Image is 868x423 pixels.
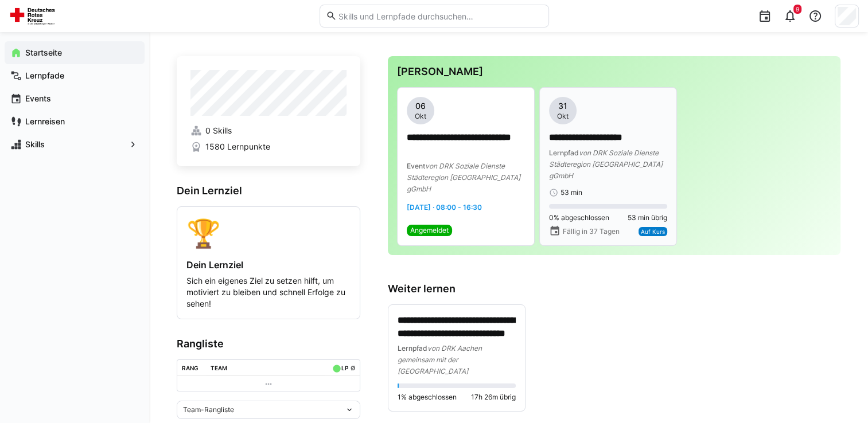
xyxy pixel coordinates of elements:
[190,125,347,136] a: 0 Skills
[398,344,482,375] span: von DRK Aachen gemeinsam mit der [GEOGRAPHIC_DATA]
[186,275,351,310] p: Sich ein eigenes Ziel zu setzen hilft, um motiviert zu bleiben und schnell Erfolge zu sehen!
[186,259,351,271] h4: Dein Lernziel
[560,188,582,197] span: 53 min
[205,141,270,152] span: 1580 Lernpunkte
[337,11,542,21] input: Skills und Lernpfade durchsuchen…
[186,216,351,250] div: 🏆
[211,365,227,371] div: Team
[549,148,663,180] span: von DRK Soziale Dienste Städteregion [GEOGRAPHIC_DATA] gGmbH
[388,283,840,295] h3: Weiter lernen
[563,227,620,236] span: Fällig in 37 Tagen
[407,162,425,170] span: Event
[407,203,482,211] span: [DATE] · 08:00 - 16:30
[415,112,426,121] span: Okt
[341,365,348,371] div: LP
[558,100,567,112] span: 31
[549,148,579,157] span: Lernpfad
[398,393,457,402] span: 1% abgeschlossen
[177,185,360,197] h3: Dein Lernziel
[410,226,449,235] span: Angemeldet
[350,362,355,372] a: ø
[407,162,520,193] span: von DRK Soziale Dienste Städteregion [GEOGRAPHIC_DATA] gGmbH
[549,213,609,222] span: 0% abgeschlossen
[796,6,799,13] span: 9
[557,112,569,121] span: Okt
[415,100,426,112] span: 06
[398,344,427,352] span: Lernpfad
[397,65,831,78] h3: [PERSON_NAME]
[641,228,665,235] span: Auf Kurs
[182,365,198,371] div: Rang
[177,338,360,350] h3: Rangliste
[628,213,667,222] span: 53 min übrig
[471,393,516,402] span: 17h 26m übrig
[205,125,232,136] span: 0 Skills
[183,405,234,414] span: Team-Rangliste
